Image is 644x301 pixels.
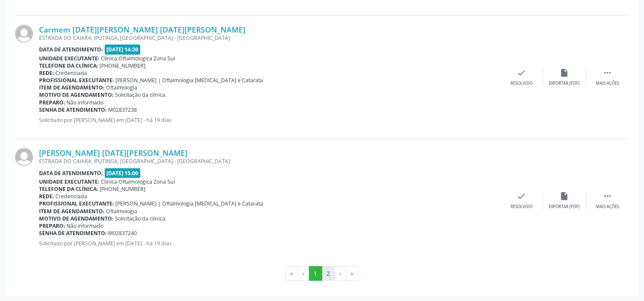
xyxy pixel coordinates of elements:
button: Go to next page [335,266,346,281]
div: Mais ações [596,204,619,210]
div: Resolvido [511,204,532,210]
b: Unidade executante: [39,178,100,185]
button: Go to page 1 [309,266,322,281]
div: ESTRADA DO CAIARA, IPUTINGA, [GEOGRAPHIC_DATA] - [GEOGRAPHIC_DATA] [39,158,500,165]
i: insert_drive_file [560,68,569,77]
b: Item de agendamento: [39,208,105,215]
span: [DATE] 14:20 [105,45,141,54]
b: Rede: [39,69,54,77]
span: [PERSON_NAME] | Oftalmologia [MEDICAL_DATA] e Catarata [116,200,263,207]
b: Rede: [39,193,54,200]
b: Data de atendimento: [39,46,103,53]
div: Resolvido [511,80,532,86]
b: Senha de atendimento: [39,106,107,113]
img: img [15,148,33,166]
b: Senha de atendimento: [39,229,107,237]
span: Não informado [67,99,104,106]
span: M02837240 [109,229,137,237]
p: Solicitado por [PERSON_NAME] em [DATE] - há 19 dias [39,240,500,247]
span: Clinica Oftalmologica Zona Sul [101,178,175,185]
a: [PERSON_NAME] [DATE][PERSON_NAME] [39,148,187,158]
div: Exportar (PDF) [549,204,580,210]
button: Go to page 2 [322,266,335,281]
span: Credenciada [56,69,88,77]
span: M02837238 [109,106,137,113]
i:  [603,68,612,77]
i:  [603,191,612,201]
b: Profissional executante: [39,200,114,207]
i: insert_drive_file [560,191,569,201]
span: Credenciada [56,193,88,200]
span: [PHONE_NUMBER] [100,185,146,193]
b: Item de agendamento: [39,84,105,91]
b: Data de atendimento: [39,170,103,177]
b: Motivo de agendamento: [39,91,114,98]
button: Go to last page [346,266,359,281]
div: ESTRADA DO CAIARA, IPUTINGA, [GEOGRAPHIC_DATA] - [GEOGRAPHIC_DATA] [39,34,500,42]
div: Exportar (PDF) [549,80,580,86]
span: Oftalmologia [106,208,138,215]
ul: Pagination [15,266,629,281]
span: [PHONE_NUMBER] [100,62,146,69]
span: Não informado [67,222,104,229]
span: [DATE] 15:00 [105,168,141,178]
b: Unidade executante: [39,55,100,62]
span: Solicitação da clínica. [115,215,167,222]
b: Telefone da clínica: [39,185,98,193]
i: check [517,191,526,201]
a: Carmem [DATE][PERSON_NAME] [DATE][PERSON_NAME] [39,25,245,34]
span: Oftalmologia [106,84,138,91]
span: Solicitação da clínica. [115,91,167,98]
span: [PERSON_NAME] | Oftalmologia [MEDICAL_DATA] e Catarata [116,77,263,84]
b: Preparo: [39,99,65,106]
div: Mais ações [596,80,619,86]
img: img [15,25,33,43]
b: Motivo de agendamento: [39,215,114,222]
p: Solicitado por [PERSON_NAME] em [DATE] - há 19 dias [39,116,500,124]
i: check [517,68,526,77]
b: Telefone da clínica: [39,62,98,69]
span: Clinica Oftalmologica Zona Sul [101,55,175,62]
b: Preparo: [39,222,65,229]
b: Profissional executante: [39,77,114,84]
